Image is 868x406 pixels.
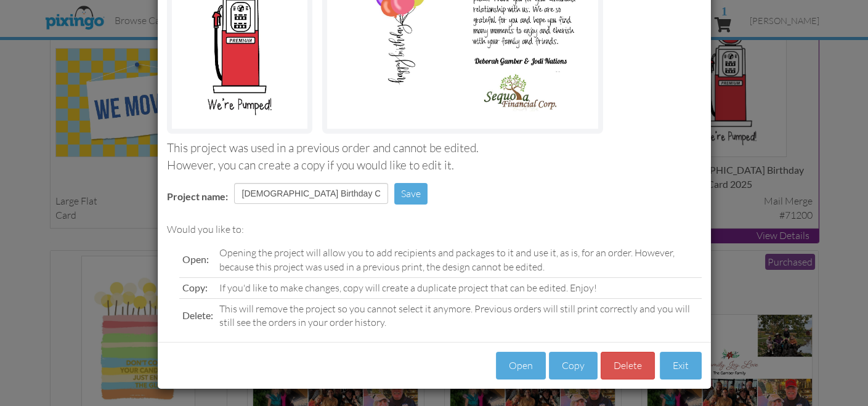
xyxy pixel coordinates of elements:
[549,352,598,380] button: Copy
[601,352,655,380] button: Delete
[496,352,546,380] button: Open
[216,243,702,277] td: Opening the project will allow you to add recipients and packages to it and use it, as is, for an...
[167,222,702,237] div: Would you like to:
[234,183,388,204] input: Enter project name
[182,309,213,321] span: Delete:
[167,190,228,204] label: Project name:
[394,183,428,205] button: Save
[182,282,208,293] span: Copy:
[216,298,702,333] td: This will remove the project so you cannot select it anymore. Previous orders will still print co...
[182,253,209,265] span: Open:
[216,277,702,298] td: If you'd like to make changes, copy will create a duplicate project that can be edited. Enjoy!
[167,157,702,174] div: However, you can create a copy if you would like to edit it.
[660,352,702,380] button: Exit
[167,140,702,156] div: This project was used in a previous order and cannot be edited.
